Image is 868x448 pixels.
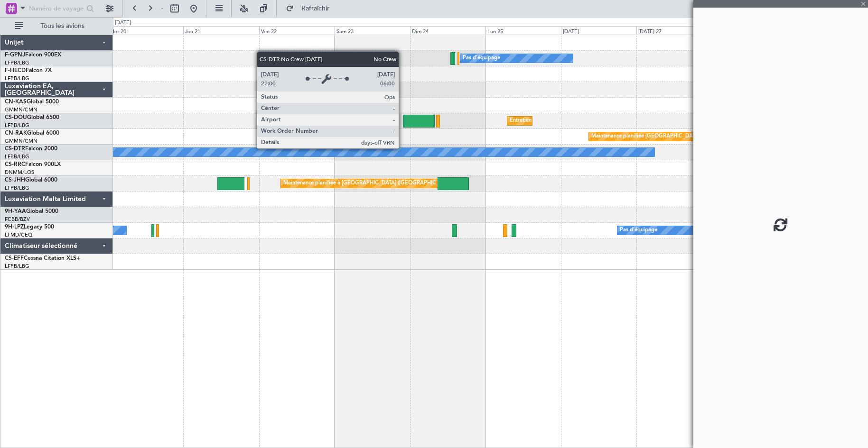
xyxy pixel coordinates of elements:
font: Rafraîchir [301,4,329,13]
font: Lun 25 [487,28,503,35]
button: Tous les avions [10,18,103,34]
font: [DATE] 27 [638,28,662,35]
a: CS-DTRFalcon 2000 [5,146,57,152]
font: Global 6000 [27,130,59,136]
font: [DATE] [115,19,131,26]
font: CN-RAK [5,130,27,136]
font: CS-JHH [5,177,25,183]
a: GMMN/CMN [5,137,37,145]
font: 9H-LPZ [5,224,24,230]
font: CS-DTR [5,146,25,152]
font: Falcon 900LX [25,162,61,167]
a: LFPB/LBG [5,122,29,129]
font: Sam 23 [336,28,354,35]
font: F-GPNJ [5,52,25,58]
a: LFPB/LBG [5,75,29,82]
font: 9H-YAA [5,209,26,214]
a: 9H-LPZLegacy 500 [5,224,54,230]
font: CS-DOU [5,115,27,120]
a: F-HECDFalcon 7X [5,68,52,73]
a: LFPB/LBG [5,184,29,192]
font: CS-RRC [5,162,25,167]
font: Jeu 21 [185,28,200,35]
font: Cessna Citation XLS+ [24,256,80,261]
font: Maintenance planifiée à [GEOGRAPHIC_DATA] ([GEOGRAPHIC_DATA]) [283,181,455,186]
font: CS-EFF [5,256,24,261]
font: Mer 20 [110,28,126,35]
a: DNMM/LOS [5,169,34,176]
font: - [161,4,163,13]
a: LFPB/LBG [5,153,29,160]
a: LFMD/CEQ [5,231,32,238]
font: Maintenance planifiée [GEOGRAPHIC_DATA] ([GEOGRAPHIC_DATA]) [591,134,759,139]
button: Rafraîchir [281,1,338,16]
font: Dim 24 [412,28,429,35]
a: GMMN/CMN [5,106,37,113]
a: 9H-YAAGlobal 5000 [5,209,58,214]
font: Pas d'équipage [463,55,500,61]
a: CS-EFFCessna Citation XLS+ [5,256,80,261]
a: CS-DOUGlobal 6500 [5,115,59,120]
a: CN-RAKGlobal 6000 [5,130,59,136]
font: Falcon 2000 [25,146,57,152]
font: Tous les avions [41,21,84,30]
font: Global 6500 [27,115,59,120]
a: F-GPNJFalcon 900EX [5,52,61,58]
a: CN-KASGlobal 5000 [5,99,59,105]
a: FCBB/BZV [5,216,30,223]
font: CN-KAS [5,99,27,105]
a: LFPB/LBG [5,263,29,270]
font: F-HECD [5,68,26,73]
input: Numéro de voyage [29,1,84,16]
a: CS-JHHGlobal 6000 [5,177,57,183]
font: [DATE] [563,28,579,35]
font: Ven 22 [261,28,277,35]
font: Falcon 900EX [25,52,61,58]
font: Global 6000 [25,177,57,183]
font: Global 5000 [27,99,59,105]
a: LFPB/LBG [5,59,29,66]
a: CS-RRCFalcon 900LX [5,162,61,167]
font: Global 5000 [26,209,58,214]
font: Pas d'équipage [620,228,657,233]
font: Entretien prévu [GEOGRAPHIC_DATA] ([GEOGRAPHIC_DATA]) [510,118,662,123]
font: Falcon 7X [26,68,52,73]
font: Legacy 500 [24,224,54,230]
